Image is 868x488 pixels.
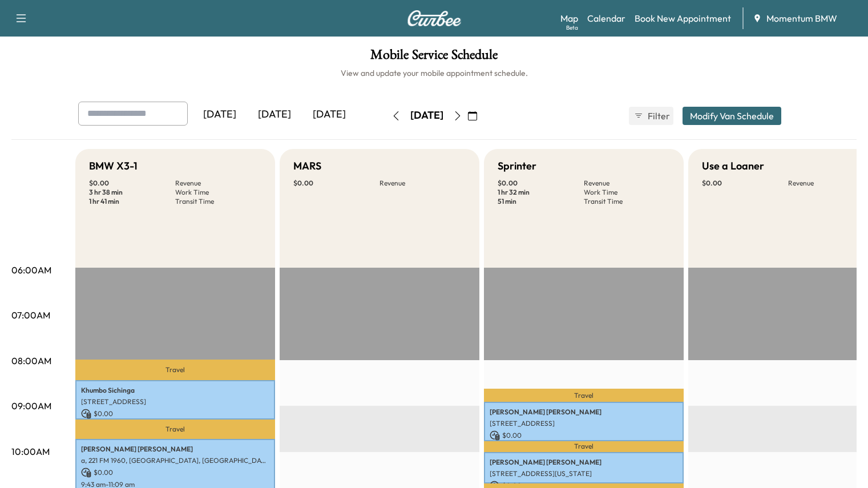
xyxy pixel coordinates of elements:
p: Travel [75,360,275,380]
p: Revenue [380,179,466,188]
p: Work Time [175,188,261,197]
h5: BMW X3-1 [89,158,138,174]
h5: Sprinter [498,158,536,174]
p: 1 hr 32 min [498,188,584,197]
p: Work Time [584,188,670,197]
img: Curbee Logo [407,10,462,26]
p: Transit Time [175,197,261,206]
p: $ 0.00 [498,179,584,188]
p: $ 0.00 [81,409,269,419]
p: 3 hr 38 min [89,188,175,197]
p: Travel [484,389,684,402]
h5: Use a Loaner [702,158,764,174]
div: [DATE] [247,102,302,128]
p: Revenue [175,179,261,188]
button: Modify Van Schedule [683,107,781,125]
p: $ 0.00 [293,179,380,188]
p: Travel [484,441,684,452]
p: $ 0.00 [702,179,788,188]
p: $ 0.00 [89,179,175,188]
span: Momentum BMW [766,11,837,25]
h1: Mobile Service Schedule [11,48,857,67]
p: $ 0.00 [490,430,678,441]
p: 07:00AM [11,308,50,322]
p: 06:00AM [11,263,51,277]
p: [STREET_ADDRESS] [81,397,269,406]
p: [PERSON_NAME] [PERSON_NAME] [490,408,678,417]
p: [STREET_ADDRESS][US_STATE] [490,469,678,478]
div: [DATE] [410,108,443,123]
p: Revenue [584,179,670,188]
span: Filter [648,109,668,123]
p: Khumbo Sichinga [81,386,269,395]
p: $ 0.00 [81,467,269,478]
p: a, 221 FM 1960, [GEOGRAPHIC_DATA], [GEOGRAPHIC_DATA] [81,456,269,465]
p: 09:00AM [11,399,51,413]
p: [STREET_ADDRESS] [490,419,678,428]
h6: View and update your mobile appointment schedule. [11,67,857,79]
a: Book New Appointment [635,11,731,25]
h5: MARS [293,158,321,174]
div: [DATE] [302,102,357,128]
div: Beta [566,23,578,32]
p: [PERSON_NAME] [PERSON_NAME] [490,458,678,467]
p: [PERSON_NAME] [PERSON_NAME] [81,445,269,454]
button: Filter [629,107,673,125]
p: 08:00AM [11,354,51,368]
div: [DATE] [192,102,247,128]
p: 51 min [498,197,584,206]
p: 10:00AM [11,445,50,458]
p: Transit Time [584,197,670,206]
a: Calendar [587,11,625,25]
a: MapBeta [560,11,578,25]
p: 1 hr 41 min [89,197,175,206]
p: Travel [75,420,275,439]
